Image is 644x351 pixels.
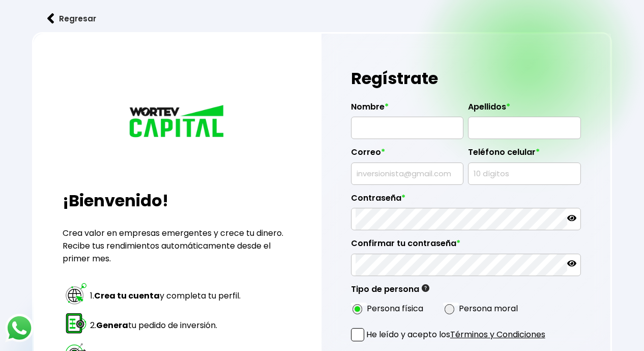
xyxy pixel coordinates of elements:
img: gfR76cHglkPwleuBLjWdxeZVvX9Wp6JBDmjRYY8JYDQn16A2ICN00zLTgIroGa6qie5tIuWH7V3AapTKqzv+oMZsGfMUqL5JM... [422,284,429,292]
p: He leído y acepto los [366,328,545,341]
input: 10 dígitos [473,163,576,184]
h1: Regístrate [351,63,581,94]
label: Apellidos [468,102,581,117]
label: Contraseña [351,193,581,208]
strong: Genera [96,319,128,331]
label: Teléfono celular [468,147,581,163]
label: Tipo de persona [351,284,429,300]
label: Confirmar tu contraseña [351,238,581,254]
img: paso 1 [64,282,88,306]
label: Nombre [351,102,464,117]
td: 1. y completa tu perfil. [90,281,243,310]
img: logos_whatsapp-icon.242b2217.svg [5,314,34,342]
strong: Crea tu cuenta [94,290,160,302]
button: Regresar [32,5,111,32]
label: Persona física [367,302,423,315]
td: 2. tu pedido de inversión. [90,311,243,339]
label: Persona moral [459,302,518,315]
a: flecha izquierdaRegresar [32,5,611,32]
h2: ¡Bienvenido! [63,188,292,213]
img: flecha izquierda [47,13,54,24]
label: Correo [351,147,464,163]
img: paso 2 [64,311,88,335]
p: Crea valor en empresas emergentes y crece tu dinero. Recibe tus rendimientos automáticamente desd... [63,227,292,265]
a: Términos y Condiciones [450,329,545,340]
input: inversionista@gmail.com [356,163,459,184]
img: logo_wortev_capital [127,103,228,141]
